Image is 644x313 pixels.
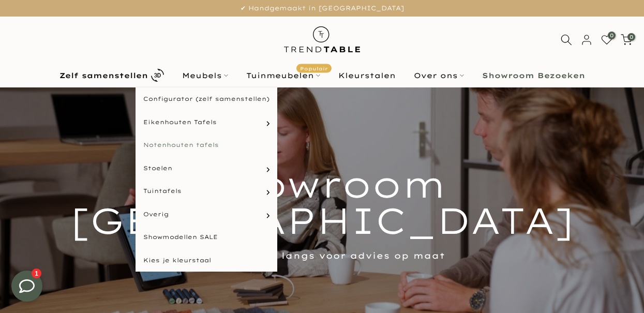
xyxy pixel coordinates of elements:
[59,72,148,79] b: Zelf samenstellen
[136,226,277,249] a: Showmodellen SALE
[173,69,237,82] a: Meubels
[136,133,277,157] a: Notenhouten tafels
[482,72,585,79] b: Showroom Bezoeken
[136,180,277,203] a: Tuintafels
[136,249,277,272] a: Kies je kleurstaal
[50,66,173,84] a: Zelf samenstellen
[1,260,53,312] iframe: toggle-frame
[136,157,277,180] a: Stoelen
[608,32,616,39] span: 0
[136,111,277,134] a: Eikenhouten Tafels
[143,118,217,127] span: Eikenhouten Tafels
[143,187,182,196] span: Tuintafels
[143,210,169,219] span: Overig
[237,69,329,82] a: TuinmeubelenPopulair
[601,34,612,46] a: 0
[136,87,277,111] a: Configurator (zelf samenstellen)
[143,164,172,173] span: Stoelen
[627,33,635,41] span: 0
[405,69,473,82] a: Over ons
[473,69,594,82] a: Showroom Bezoeken
[277,17,367,63] img: trend-table
[621,34,632,46] a: 0
[296,64,332,72] span: Populair
[329,69,405,82] a: Kleurstalen
[136,203,277,226] a: Overig
[13,3,631,14] p: ✔ Handgemaakt in [GEOGRAPHIC_DATA]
